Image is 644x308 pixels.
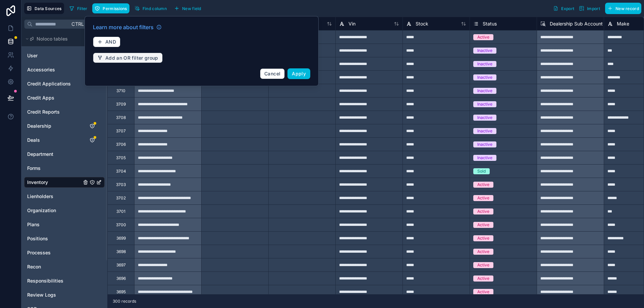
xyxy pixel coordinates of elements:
[27,292,56,298] span: Review Logs
[477,208,489,214] div: Active
[477,115,492,121] div: Inactive
[27,165,82,172] a: Forms
[551,3,577,14] button: Export
[116,182,126,187] div: 3703
[27,52,82,59] a: User
[477,88,492,94] div: Inactive
[116,128,126,134] div: 3707
[24,247,105,258] div: Processes
[477,128,492,134] div: Inactive
[27,278,82,284] a: Responsibilities
[77,6,88,11] span: Filter
[24,177,105,188] div: Inventory
[24,205,105,216] div: Organization
[27,179,48,186] span: Inventory
[132,3,169,13] button: Find column
[116,88,125,94] div: 3710
[27,235,82,242] a: Positions
[113,299,136,304] span: 300 records
[24,64,105,75] div: Accessories
[93,23,154,31] span: Learn more about filters
[477,249,489,255] div: Active
[477,222,489,228] div: Active
[477,48,492,54] div: Inactive
[27,179,82,186] a: Inventory
[602,3,641,14] a: New record
[105,55,158,61] span: Add an OR filter group
[27,52,38,59] span: User
[143,6,167,11] span: Find column
[27,80,71,87] span: Credit Applications
[477,155,492,161] div: Inactive
[24,3,64,14] button: Data Sources
[105,39,116,45] span: AND
[477,141,492,147] div: Inactive
[483,20,497,27] span: Status
[260,68,285,79] button: Cancel
[24,261,105,272] div: Recon
[116,115,126,120] div: 3708
[24,135,105,145] div: Deals
[477,262,489,268] div: Active
[27,193,53,200] span: Lienholders
[24,163,105,174] div: Forms
[67,3,90,13] button: Filter
[93,53,163,63] button: Add an OR filter group
[24,191,105,202] div: Lienholders
[172,3,204,13] button: New field
[24,107,105,117] div: Credit Reports
[27,249,51,256] span: Processes
[27,137,40,143] span: Deals
[116,236,126,241] div: 3699
[116,169,126,174] div: 3704
[116,142,126,147] div: 3706
[587,6,600,11] span: Import
[416,20,428,27] span: Stock
[24,34,101,44] button: Noloco tables
[287,68,310,79] button: Apply
[477,74,492,80] div: Inactive
[477,61,492,67] div: Inactive
[477,168,486,174] div: Sold
[27,292,82,298] a: Review Logs
[292,71,306,76] span: Apply
[27,207,82,214] a: Organization
[477,289,489,295] div: Active
[116,276,126,281] div: 3696
[27,151,53,158] span: Department
[348,20,356,27] span: Vin
[550,20,609,27] span: Dealership Sub Account ID
[27,207,56,214] span: Organization
[27,123,82,129] a: Dealership
[27,123,51,129] span: Dealership
[27,235,48,242] span: Positions
[27,221,82,228] a: Plans
[27,137,82,143] a: Deals
[27,80,82,87] a: Credit Applications
[116,222,126,228] div: 3700
[477,275,489,282] div: Active
[27,263,82,270] a: Recon
[116,195,126,201] div: 3702
[477,195,489,201] div: Active
[116,209,125,214] div: 3701
[92,3,132,13] a: Permissions
[27,95,54,101] span: Credit Apps
[561,6,574,11] span: Export
[27,109,60,115] span: Credit Reports
[71,20,85,28] span: Ctrl
[103,6,127,11] span: Permissions
[24,121,105,131] div: Dealership
[93,23,162,31] a: Learn more about filters
[27,263,41,270] span: Recon
[477,235,489,241] div: Active
[24,290,105,300] div: Review Logs
[477,182,489,188] div: Active
[24,219,105,230] div: Plans
[27,249,82,256] a: Processes
[37,36,68,42] span: Noloco tables
[93,37,120,47] button: AND
[27,193,82,200] a: Lienholders
[617,20,629,27] span: Make
[27,109,82,115] a: Credit Reports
